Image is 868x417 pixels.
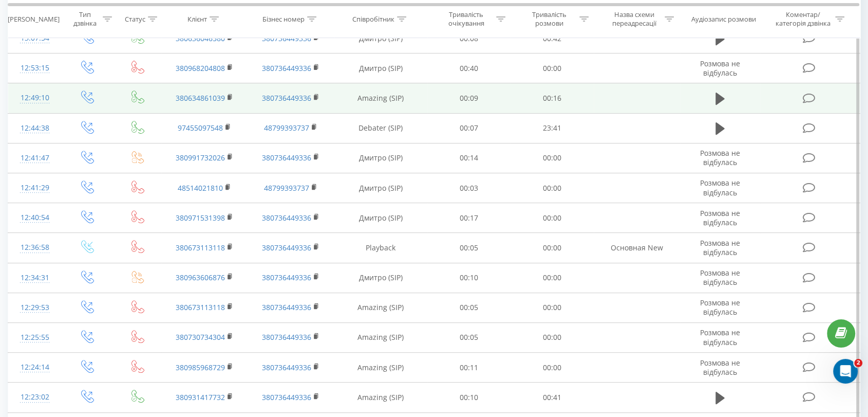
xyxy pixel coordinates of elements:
td: 00:00 [511,53,594,83]
a: 380736449336 [262,63,311,73]
span: Розмова не відбулась [700,358,740,377]
div: Тривалість розмови [522,11,577,28]
td: 00:00 [511,173,594,203]
a: 380736449336 [262,93,311,103]
td: Amazing (SIP) [334,322,427,352]
a: 97455097548 [178,123,223,133]
span: Розмова не відбулась [700,148,740,167]
a: 380971531398 [176,213,225,223]
a: 380736449336 [262,332,311,342]
a: 380931417732 [176,392,225,402]
span: 2 [854,359,862,367]
a: 380736449336 [262,362,311,372]
td: 00:41 [511,383,594,412]
div: 12:24:14 [18,357,51,377]
td: Основная New [594,233,680,263]
div: 12:49:10 [18,88,51,108]
td: Amazing (SIP) [334,83,427,113]
a: 380736449336 [262,213,311,223]
div: 12:53:15 [18,58,51,78]
a: 380730734304 [176,332,225,342]
td: 00:10 [427,383,511,412]
td: 00:00 [511,353,594,383]
span: Розмова не відбулась [700,328,740,347]
div: 12:23:02 [18,387,51,407]
div: Коментар/категорія дзвінка [772,11,833,28]
div: 12:40:54 [18,208,51,228]
td: Дмитро (SIP) [334,173,427,203]
span: Розмова не відбулась [700,59,740,78]
td: 00:40 [427,53,511,83]
td: Дмитро (SIP) [334,53,427,83]
a: 380963606876 [176,273,225,282]
a: 380736449336 [262,392,311,402]
td: 00:05 [427,233,511,263]
a: 380673113118 [176,302,225,312]
div: [PERSON_NAME] [8,15,60,24]
div: Тип дзвінка [70,11,100,28]
td: 00:07 [427,113,511,143]
a: 380636046580 [176,33,225,43]
div: Клієнт [187,15,207,24]
a: 48514021810 [178,183,223,193]
div: Співробітник [352,15,394,24]
div: Бізнес номер [262,15,305,24]
td: Amazing (SIP) [334,293,427,322]
div: 12:41:29 [18,178,51,198]
a: 380985968729 [176,362,225,372]
td: Debater (SIP) [334,113,427,143]
iframe: Intercom live chat [833,359,858,384]
td: 00:00 [511,233,594,263]
td: Amazing (SIP) [334,383,427,412]
td: Дмитро (SIP) [334,143,427,173]
td: 00:00 [511,203,594,233]
td: Дмитро (SIP) [334,263,427,293]
a: 380736449336 [262,302,311,312]
td: 00:05 [427,322,511,352]
div: 12:36:58 [18,238,51,258]
div: 12:34:31 [18,268,51,288]
a: 380736449336 [262,243,311,252]
td: Playback [334,233,427,263]
td: 00:17 [427,203,511,233]
td: Amazing (SIP) [334,353,427,383]
td: 00:16 [511,83,594,113]
td: 00:03 [427,173,511,203]
td: 00:00 [511,322,594,352]
a: 380634861039 [176,93,225,103]
a: 48799393737 [264,183,309,193]
span: Розмова не відбулась [700,298,740,317]
span: Розмова не відбулась [700,238,740,257]
td: 00:10 [427,263,511,293]
span: Розмова не відбулась [700,178,740,197]
td: 23:41 [511,113,594,143]
div: 12:29:53 [18,298,51,318]
td: 00:00 [511,263,594,293]
a: 48799393737 [264,123,309,133]
div: 12:41:47 [18,148,51,168]
td: 00:11 [427,353,511,383]
td: 00:09 [427,83,511,113]
span: Розмова не відбулась [700,268,740,287]
a: 380736449336 [262,153,311,162]
td: 00:00 [511,143,594,173]
div: Статус [125,15,145,24]
td: 00:05 [427,293,511,322]
div: Аудіозапис розмови [691,15,756,24]
a: 380673113118 [176,243,225,252]
td: 00:00 [511,293,594,322]
a: 380736449336 [262,273,311,282]
div: 12:44:38 [18,118,51,138]
a: 380968204808 [176,63,225,73]
div: 12:25:55 [18,328,51,348]
td: 00:14 [427,143,511,173]
span: Розмова не відбулась [700,208,740,227]
div: Тривалість очікування [439,11,494,28]
div: Назва схеми переадресації [607,11,662,28]
td: Дмитро (SIP) [334,203,427,233]
a: 380736449336 [262,33,311,43]
a: 380991732026 [176,153,225,162]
